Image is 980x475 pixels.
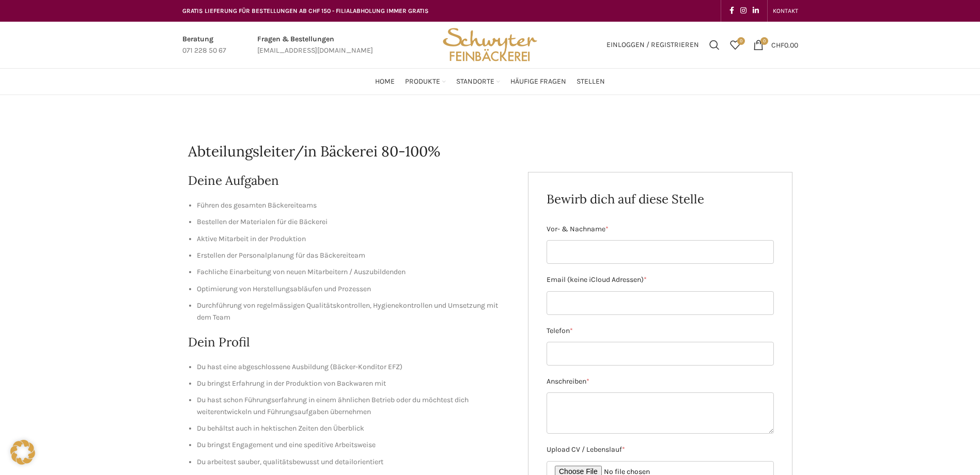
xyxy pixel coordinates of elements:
li: Aktive Mitarbeit in der Produktion [197,233,513,245]
label: Telefon [547,325,774,337]
span: Häufige Fragen [510,77,566,87]
li: Erstellen der Personalplanung für das Bäckereiteam [197,250,513,261]
label: Vor- & Nachname [547,224,774,235]
a: Suchen [704,35,725,55]
span: KONTAKT [773,7,798,14]
li: Du hast schon Führungserfahrung in einem ähnlichen Betrieb oder du möchtest dich weiterentwickeln... [197,394,513,418]
li: Du hast eine abgeschlossene Ausbildung (Bäcker-Konditor EFZ) [197,361,513,373]
span: Standorte [456,77,494,87]
li: Optimierung von Herstellungsabläufen und Prozessen [197,283,513,295]
h2: Bewirb dich auf diese Stelle [547,191,774,208]
li: Du bringst Erfahrung in der Produktion von Backwaren mit [197,378,513,389]
a: Home [375,71,395,92]
h1: Abteilungsleiter/in Bäckerei 80-100% [188,141,792,162]
li: Bestellen der Materialen für die Bäckerei [197,216,513,228]
a: Linkedin social link [750,4,762,18]
div: Main navigation [177,71,803,92]
a: Häufige Fragen [510,71,566,92]
a: Einloggen / Registrieren [601,35,704,55]
span: 0 [760,37,768,45]
div: Secondary navigation [768,1,803,21]
span: 0 [737,37,745,45]
a: Facebook social link [726,4,737,18]
a: Infobox link [182,34,226,57]
li: Durchführung von regelmässigen Qualitätskontrollen, Hygienekontrollen und Umsetzung mit dem Team [197,300,513,323]
a: 0 CHF0.00 [748,35,803,55]
span: GRATIS LIEFERUNG FÜR BESTELLUNGEN AB CHF 150 - FILIALABHOLUNG IMMER GRATIS [182,7,429,14]
li: Fachliche Einarbeitung von neuen Mitarbeitern / Auszubildenden [197,266,513,278]
a: Stellen [577,71,605,92]
li: Du behältst auch in hektischen Zeiten den Überblick [197,423,513,434]
li: Du arbeitest sauber, qualitätsbewusst und detailorientiert [197,456,513,468]
label: Upload CV / Lebenslauf [547,444,774,455]
span: Produkte [405,77,440,87]
span: Home [375,77,395,87]
label: Anschreiben [547,376,774,387]
a: Infobox link [257,34,373,57]
img: Bäckerei Schwyter [439,22,540,68]
a: Produkte [405,71,446,92]
li: Du bringst Engagement und eine speditive Arbeitsweise [197,439,513,451]
span: CHF [771,40,784,49]
span: Stellen [577,77,605,87]
a: 0 [725,35,745,55]
a: Site logo [439,40,540,49]
bdi: 0.00 [771,40,798,49]
h2: Deine Aufgaben [188,172,513,189]
a: KONTAKT [773,1,798,21]
div: Meine Wunschliste [725,35,745,55]
a: Standorte [456,71,500,92]
li: Führen des gesamten Bäckereiteams [197,200,513,211]
a: Instagram social link [737,4,750,18]
span: Einloggen / Registrieren [606,41,699,49]
label: Email (keine iCloud Adressen) [547,274,774,286]
h2: Dein Profil [188,334,513,351]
